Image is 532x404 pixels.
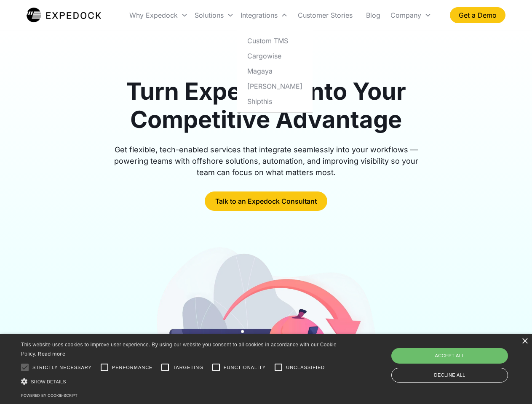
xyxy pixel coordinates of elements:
[104,144,428,178] div: Get flexible, tech-enabled services that integrate seamlessly into your workflows — powering team...
[129,11,178,19] div: Why Expedock
[450,7,505,23] a: Get a Demo
[112,364,153,371] span: Performance
[241,33,309,48] a: Custom TMS
[104,77,428,134] h1: Turn Expedock Into Your Competitive Advantage
[31,379,66,384] span: Show details
[27,7,101,24] img: Expedock Logo
[392,313,532,404] iframe: Chat Widget
[286,364,325,371] span: Unclassified
[241,11,278,19] div: Integrations
[32,364,92,371] span: Strictly necessary
[21,377,340,386] div: Show details
[126,1,191,29] div: Why Expedock
[241,48,309,63] a: Cargowise
[205,191,327,211] a: Talk to an Expedock Consultant
[241,78,309,93] a: [PERSON_NAME]
[237,29,313,112] nav: Integrations
[195,11,224,19] div: Solutions
[241,93,309,109] a: Shipthis
[173,364,203,371] span: Targeting
[21,393,78,398] a: Powered by cookie-script
[359,1,387,29] a: Blog
[237,1,291,29] div: Integrations
[224,364,266,371] span: Functionality
[387,1,435,29] div: Company
[241,63,309,78] a: Magaya
[390,11,421,19] div: Company
[38,351,65,357] a: Read more
[27,7,101,24] a: home
[291,1,359,29] a: Customer Stories
[21,342,337,357] span: This website uses cookies to improve user experience. By using our website you consent to all coo...
[191,1,237,29] div: Solutions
